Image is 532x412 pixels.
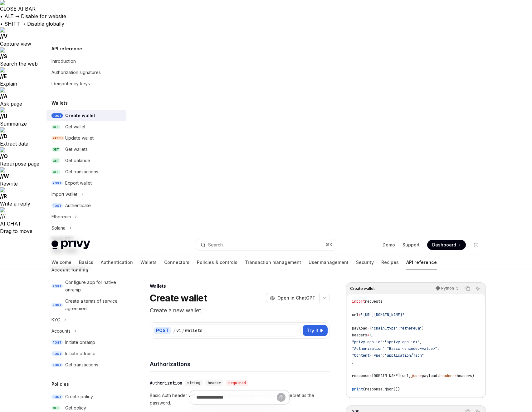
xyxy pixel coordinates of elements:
span: : [383,340,385,345]
a: Demo [383,242,395,248]
a: POSTInitiate onramp [46,337,126,348]
div: POST [154,327,171,334]
button: Try it [303,325,328,336]
span: } [352,360,354,365]
span: [DOMAIN_NAME](url, [372,373,411,378]
span: "privy-app-id" [352,340,383,345]
span: : [385,346,387,351]
span: POST [51,284,63,289]
span: string [187,380,200,385]
a: User management [309,255,349,270]
button: Open in ChatGPT [266,293,319,303]
button: Python [432,283,462,294]
div: KYC [51,316,60,324]
span: "Content-Type" [352,353,383,358]
span: payload [352,326,367,331]
div: Initiate offramp [65,350,95,357]
button: Toggle Accounts section [46,325,126,337]
div: required [226,380,248,386]
span: = [367,333,369,338]
span: POST [51,363,63,367]
a: POSTConfigure app for native onramp [46,277,126,295]
span: json [411,373,420,378]
h1: Create wallet [150,292,207,304]
a: POSTInitiate offramp [46,348,126,359]
span: "Authorization" [352,346,385,351]
span: "[URL][DOMAIN_NAME]" [361,312,404,317]
button: Open search [196,239,336,251]
span: POST [51,340,63,345]
div: Search... [208,241,226,249]
a: Wallets [140,255,157,270]
a: Basics [79,255,93,270]
div: / [182,327,184,334]
span: headers) [457,373,474,378]
span: = [359,312,361,317]
a: Welcome [51,255,71,270]
div: Create policy [65,393,93,400]
span: "chain_type" [372,326,398,331]
a: Transaction management [245,255,301,270]
span: Dashboard [432,242,456,248]
span: { [369,333,372,338]
a: Dashboard [427,240,466,250]
span: POST [51,303,63,307]
span: Try it [306,327,318,334]
span: payload, [422,373,439,378]
h5: Account funding [51,266,88,274]
a: POSTCreate a terms of service agreement [46,295,126,314]
div: Get policy [65,404,86,412]
span: (response.json()) [363,387,400,392]
h4: Authorizations [150,360,330,368]
span: } [422,326,424,331]
button: Copy the contents from the code block [464,285,472,293]
span: : [383,353,385,358]
a: POSTCreate policy [46,391,126,402]
span: , [420,340,422,345]
div: Get transactions [65,361,98,369]
div: Authorization [150,380,182,386]
div: Wallets [150,283,330,289]
div: wallets [185,327,203,334]
a: Security [356,255,374,270]
span: Create wallet [350,286,375,291]
a: API reference [406,255,437,270]
button: Toggle KYC section [46,314,126,325]
a: Recipes [381,255,399,270]
span: GET [51,406,60,410]
p: Create a new wallet. [150,306,330,315]
span: "Basic <encoded-value>" [387,346,437,351]
span: : [398,326,400,331]
span: = [420,373,422,378]
span: "<privy-app-id>" [385,340,420,345]
input: Ask a question... [196,390,277,404]
a: Authentication [101,255,133,270]
span: "ethereum" [400,326,422,331]
div: Initiate onramp [65,339,95,346]
div: Accounts [51,327,71,335]
a: Policies & controls [197,255,237,270]
span: = [369,373,372,378]
button: Ask AI [474,285,482,293]
span: headers [352,333,367,338]
div: / [173,327,176,334]
span: headers [439,373,455,378]
a: Support [403,242,420,248]
span: POST [51,395,63,399]
span: header [208,380,221,385]
div: Create a terms of service agreement [65,297,123,312]
div: Configure app for native onramp [65,279,123,294]
span: import [352,299,365,304]
img: light logo [51,241,90,249]
span: = [455,373,457,378]
span: ⌘ K [326,242,332,247]
span: requests [365,299,383,304]
h5: Policies [51,380,69,388]
a: POSTGet transactions [46,359,126,370]
span: response [352,373,369,378]
span: print [352,387,363,392]
a: Connectors [164,255,189,270]
span: , [437,346,439,351]
span: POST [51,351,63,356]
span: = [367,326,369,331]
